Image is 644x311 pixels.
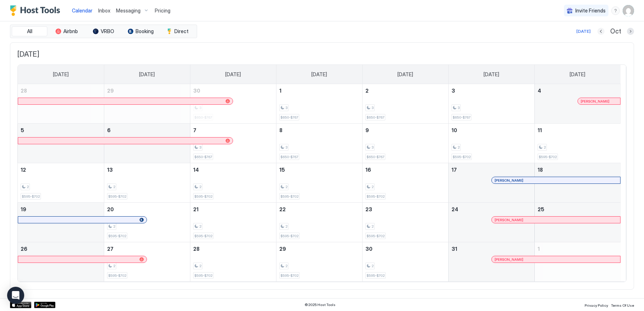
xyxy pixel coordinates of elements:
[495,178,617,183] div: [PERSON_NAME]
[193,206,199,212] span: 21
[18,163,104,176] a: October 12, 2025
[21,127,24,133] span: 5
[363,84,448,97] a: October 2, 2025
[365,88,369,94] span: 2
[495,257,617,262] div: [PERSON_NAME]
[371,105,374,110] span: 3
[365,167,371,173] span: 16
[190,242,276,282] td: October 28, 2025
[276,242,362,282] td: October 29, 2025
[495,218,617,222] div: [PERSON_NAME]
[108,234,126,238] span: $595-$702
[458,145,460,150] span: 2
[190,163,276,203] td: October 14, 2025
[190,242,276,255] a: October 28, 2025
[570,71,585,78] span: [DATE]
[190,203,276,216] a: October 21, 2025
[193,167,199,173] span: 14
[452,88,455,94] span: 3
[449,163,534,176] a: October 17, 2025
[535,163,621,176] a: October 18, 2025
[72,7,93,14] span: Calendar
[136,28,154,35] span: Booking
[539,155,557,159] span: $595-$702
[21,206,26,212] span: 19
[276,203,362,242] td: October 22, 2025
[276,242,362,255] a: October 29, 2025
[218,65,248,84] a: Tuesday
[366,273,385,278] span: $595-$702
[371,224,374,229] span: 2
[18,84,104,97] a: September 28, 2025
[104,84,190,124] td: September 29, 2025
[18,124,104,137] a: October 5, 2025
[285,264,287,268] span: 2
[49,26,84,36] button: Airbnb
[581,99,609,104] span: [PERSON_NAME]
[534,163,621,203] td: October 18, 2025
[98,7,110,14] span: Inbox
[304,65,334,84] a: Wednesday
[453,115,470,120] span: $650-$767
[449,242,534,255] a: October 31, 2025
[107,206,114,212] span: 20
[285,145,287,150] span: 3
[623,5,634,16] div: User profile
[194,155,212,159] span: $650-$767
[53,71,69,78] span: [DATE]
[575,7,606,14] span: Invite Friends
[285,105,287,110] span: 3
[10,302,31,308] a: App Store
[535,84,621,97] a: October 4, 2025
[581,99,617,104] div: [PERSON_NAME]
[199,185,201,189] span: 2
[280,155,298,159] span: $650-$767
[18,203,104,242] td: October 19, 2025
[98,7,110,14] a: Inbox
[535,124,621,137] a: October 11, 2025
[285,224,287,229] span: 2
[276,84,362,97] a: October 1, 2025
[366,194,385,199] span: $595-$702
[538,127,542,133] span: 11
[575,27,592,36] button: [DATE]
[280,194,299,199] span: $595-$702
[18,163,104,203] td: October 12, 2025
[452,206,458,212] span: 24
[190,84,276,124] td: September 30, 2025
[362,163,448,203] td: October 16, 2025
[17,50,627,59] span: [DATE]
[10,5,63,16] a: Host Tools Logo
[365,127,369,133] span: 9
[18,124,104,163] td: October 5, 2025
[363,242,448,255] a: October 30, 2025
[104,84,190,97] a: September 29, 2025
[495,218,523,222] span: [PERSON_NAME]
[107,246,114,252] span: 27
[363,203,448,216] a: October 23, 2025
[371,145,374,150] span: 3
[279,88,281,94] span: 1
[190,84,276,97] a: September 30, 2025
[538,167,543,173] span: 18
[362,84,448,124] td: October 2, 2025
[397,71,413,78] span: [DATE]
[104,124,190,163] td: October 6, 2025
[563,65,592,84] a: Saturday
[495,178,523,183] span: [PERSON_NAME]
[174,28,189,35] span: Direct
[311,71,327,78] span: [DATE]
[155,7,170,14] span: Pricing
[190,163,276,176] a: October 14, 2025
[534,203,621,242] td: October 25, 2025
[448,124,534,163] td: October 10, 2025
[104,242,190,255] a: October 27, 2025
[21,246,27,252] span: 26
[448,242,534,282] td: October 31, 2025
[72,7,93,14] a: Calendar
[104,163,190,176] a: October 13, 2025
[390,65,420,84] a: Thursday
[544,145,546,150] span: 2
[199,145,201,150] span: 3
